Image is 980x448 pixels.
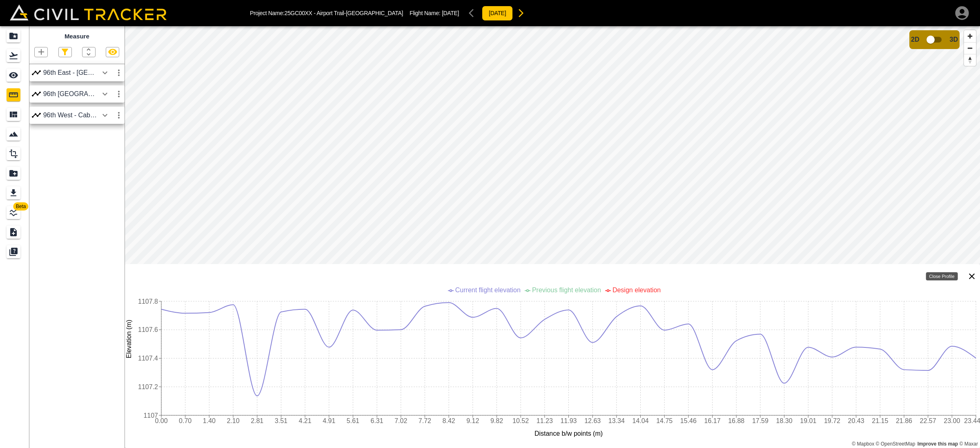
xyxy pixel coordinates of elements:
tspan: 11.93 [560,417,577,424]
tspan: 13.34 [608,417,625,424]
a: OpenStreetMap [876,441,915,447]
tspan: 4.91 [323,417,335,424]
tspan: 15.46 [680,417,697,424]
p: Flight Name: [410,10,459,16]
tspan: 4.21 [298,417,311,424]
tspan: 16.17 [704,417,721,424]
tspan: 2.81 [251,417,263,424]
tspan: 11.23 [537,417,553,424]
span: [DATE] [442,10,459,16]
tspan: 23.00 [944,417,960,424]
tspan: 21.86 [896,417,912,424]
tspan: 1107.2 [138,383,158,390]
tspan: 1107 [143,412,158,419]
tspan: 0.70 [179,417,192,424]
div: Close Profile [926,272,958,280]
tspan: 1107.6 [138,326,158,333]
span: 3D [950,36,958,43]
tspan: 6.31 [371,417,383,424]
button: Zoom out [964,42,976,54]
tspan: 10.52 [512,417,529,424]
tspan: Distance b/w points (m) [535,430,603,437]
tspan: 12.63 [584,417,601,424]
img: Civil Tracker [10,4,167,21]
tspan: 14.75 [656,417,673,424]
tspan: 14.04 [633,417,649,424]
tspan: 1107.8 [138,298,158,305]
tspan: 19.01 [800,417,816,424]
tspan: 22.57 [920,417,936,424]
span: Previous flight elevation [532,287,601,293]
tspan: 18.30 [776,417,793,424]
tspan: 8.42 [443,417,455,424]
tspan: 3.51 [275,417,287,424]
tspan: 9.12 [466,417,479,424]
tspan: 7.72 [419,417,431,424]
tspan: 1.40 [203,417,216,424]
tspan: 7.02 [394,417,407,424]
tspan: Elevation (m) [125,320,132,358]
span: 2D [911,36,919,43]
button: Reset bearing to north [964,54,976,66]
span: Design elevation [612,287,661,293]
a: Maxar [959,441,978,447]
button: [DATE] [482,6,513,21]
tspan: 5.61 [347,417,359,424]
a: Mapbox [852,441,874,447]
tspan: 21.15 [872,417,888,424]
tspan: 20.43 [848,417,864,424]
tspan: 0.00 [155,417,167,424]
tspan: 1107.4 [138,355,158,362]
tspan: 17.59 [752,417,768,424]
button: Close Profile [964,268,980,284]
a: Map feedback [918,441,958,447]
canvas: Map [125,26,980,448]
tspan: 16.88 [728,417,744,424]
button: Zoom in [964,30,976,42]
p: Project Name: 25GC00XX - Airport Trail-[GEOGRAPHIC_DATA] [250,10,403,16]
tspan: 2.10 [227,417,239,424]
tspan: 9.82 [490,417,503,424]
tspan: 19.72 [824,417,840,424]
span: Current flight elevation [455,287,521,293]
